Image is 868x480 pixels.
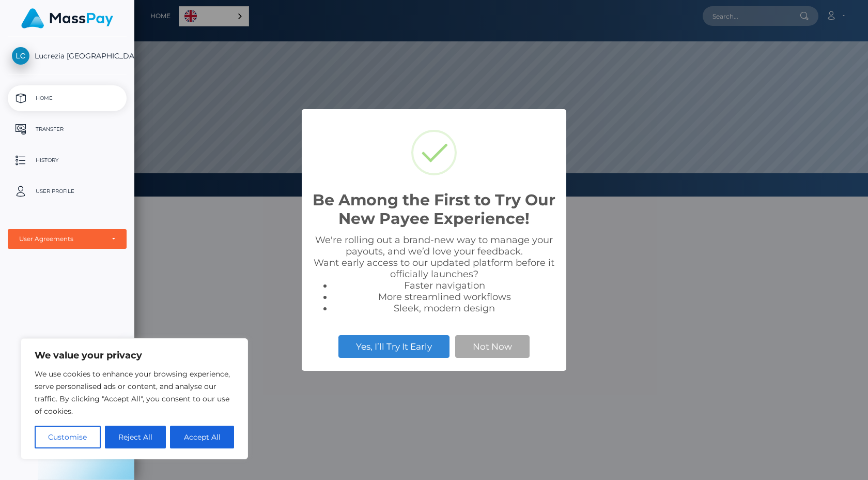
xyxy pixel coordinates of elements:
[312,191,556,228] h2: Be Among the First to Try Our New Payee Experience!
[35,349,234,362] p: We value your privacy
[35,426,101,448] button: Customise
[12,153,122,168] p: History
[8,229,127,249] button: User Agreements
[338,335,450,358] button: Yes, I’ll Try It Early
[19,235,104,243] div: User Agreements
[333,291,556,303] li: More streamlined workflows
[12,122,122,137] p: Transfer
[312,234,556,314] div: We're rolling out a brand-new way to manage your payouts, and we’d love your feedback. Want early...
[455,335,530,358] button: Not Now
[333,280,556,291] li: Faster navigation
[35,368,234,417] p: We use cookies to enhance your browsing experience, serve personalised ads or content, and analys...
[12,91,122,106] p: Home
[170,426,234,448] button: Accept All
[8,51,127,61] span: Lucrezia [GEOGRAPHIC_DATA] Calabrese
[333,303,556,314] li: Sleek, modern design
[21,338,248,459] div: We value your privacy
[105,426,166,448] button: Reject All
[12,184,122,199] p: User Profile
[21,8,113,28] img: MassPay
